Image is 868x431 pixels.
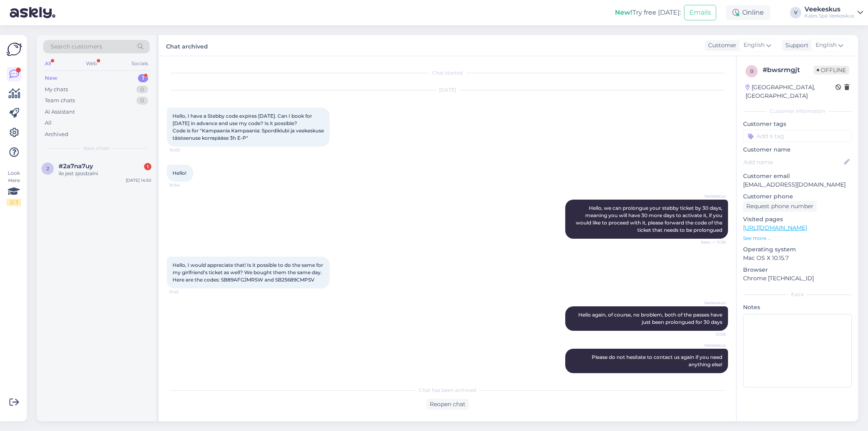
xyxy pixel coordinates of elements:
span: Hello, we can prolongue your stebby ticket by 30 days, meaning you will have 30 more days to acti... [576,205,724,233]
span: Hello again, of course, no broblem, both of the passes have just been prolongued for 30 days [578,312,724,325]
div: Chat started [167,69,728,77]
div: Request phone number [743,201,817,212]
div: My chats [45,86,68,94]
span: 13:08 [695,331,726,337]
div: Look Here [7,169,21,206]
div: Extra [743,291,852,298]
div: Team chats [45,97,75,105]
img: Askly Logo [7,42,22,57]
p: Mac OS X 10.15.7 [743,254,852,262]
p: Customer name [743,145,852,154]
span: 10:54 [169,182,200,188]
div: Socials [130,58,150,69]
span: 2 [46,165,49,172]
a: [URL][DOMAIN_NAME] [743,224,807,231]
div: Archived [45,130,68,139]
p: Browser [743,266,852,274]
div: Online [726,5,770,20]
div: ile jest zjezdzalni [59,170,151,177]
div: 2 / 3 [7,199,21,206]
span: Search customers [50,42,102,51]
b: New! [615,9,632,16]
div: 0 [136,97,148,105]
p: Chrome [TECHNICAL_ID] [743,274,852,283]
div: [DATE] 14:50 [126,177,151,183]
div: 0 [136,86,148,94]
button: Emails [684,5,716,20]
input: Add a tag [743,130,852,142]
div: Try free [DATE]: [615,8,681,18]
div: Web [84,58,98,69]
p: See more ... [743,235,852,242]
span: Seen ✓ 11:36 [695,239,726,245]
span: Please do not hesitate to contact us again if you need anything else! [592,354,724,367]
span: Veekeskus [695,300,726,306]
span: English [743,41,765,50]
div: V [790,7,801,18]
span: English [816,41,837,50]
p: Customer tags [743,120,852,128]
div: Kales Spa Veekeskus [805,13,854,19]
a: VeekeskusKales Spa Veekeskus [805,6,863,19]
span: Veekeskus [695,342,726,348]
span: New chats [83,145,109,152]
span: Hello! [173,170,186,176]
span: Chat has been archived [419,387,476,394]
p: Customer phone [743,192,852,201]
div: All [43,58,52,69]
div: AI Assistant [45,108,75,116]
span: Hello, I have a Stebby code expires [DATE]. Can I book for [DATE] in advance and use my code? Is ... [173,113,325,141]
label: Chat archived [166,40,208,51]
div: Customer information [743,108,852,115]
input: Add name [743,158,842,167]
div: 1 [138,74,148,82]
p: [EMAIL_ADDRESS][DOMAIN_NAME] [743,180,852,189]
span: 11:45 [169,289,200,295]
span: Hello, I would appreciate that! Is it possible to do the same for my girlfriend's ticket as well?... [173,262,324,283]
span: 13:08 [695,374,726,380]
span: 10:03 [169,147,200,153]
div: Support [782,41,809,50]
p: Operating system [743,245,852,254]
div: All [45,119,52,127]
span: Offline [813,66,849,75]
span: b [750,68,754,74]
p: Visited pages [743,215,852,224]
div: 1 [144,163,151,170]
div: New [45,74,57,82]
span: #2a7na7uy [59,163,93,170]
p: Customer email [743,172,852,180]
span: Veekeskus [695,193,726,199]
div: [GEOGRAPHIC_DATA], [GEOGRAPHIC_DATA] [746,83,835,100]
div: [DATE] [167,86,728,94]
div: Veekeskus [805,6,854,13]
p: Notes [743,303,852,312]
div: # bwsrmgjt [763,65,813,75]
div: Reopen chat [426,399,469,410]
div: Customer [705,41,737,50]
